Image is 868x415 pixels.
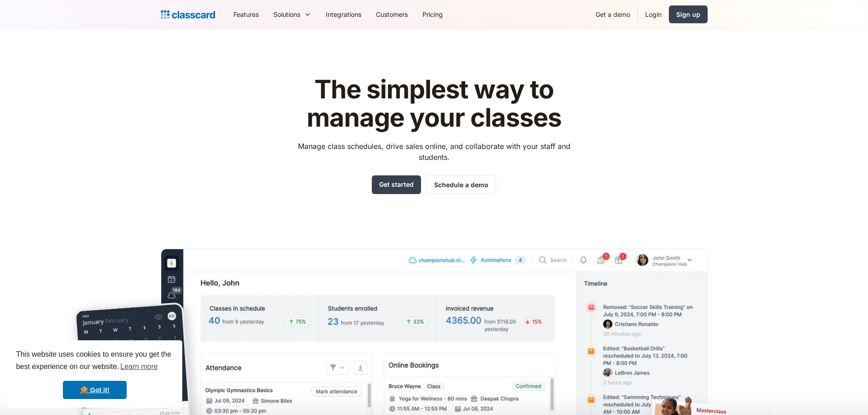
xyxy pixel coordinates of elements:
a: Schedule a demo [426,175,496,194]
p: Manage class schedules, drive sales online, and collaborate with your staff and students. [289,141,579,163]
h1: The simplest way to manage your classes [289,76,579,132]
a: Login [638,4,669,25]
span: This website uses cookies to ensure you get the best experience on our website. [16,349,174,374]
div: Solutions [273,10,300,19]
a: Customers [369,4,415,25]
a: learn more about cookies [119,360,159,374]
a: Features [226,4,266,25]
a: dismiss cookie message [63,381,127,399]
a: Get started [372,175,421,194]
a: Pricing [415,4,450,25]
a: Get a demo [588,4,637,25]
a: Sign up [669,5,708,23]
div: cookieconsent [7,340,182,408]
a: home [161,8,215,21]
div: Solutions [266,4,318,25]
div: Sign up [676,10,700,19]
a: Integrations [318,4,369,25]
